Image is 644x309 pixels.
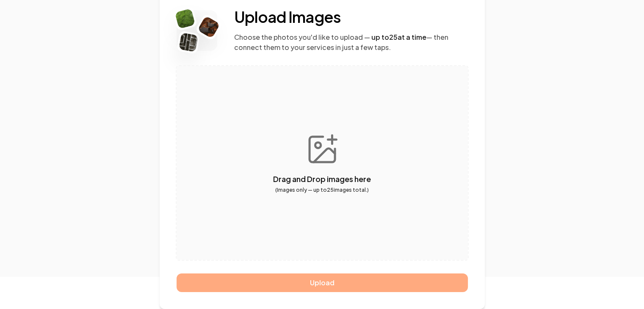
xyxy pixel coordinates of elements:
[234,32,468,52] p: Choose the photos you'd like to upload — — then connect them to your services in just a few taps.
[174,8,195,29] img: Rebolt Logo
[178,32,198,52] img: Rebolt Logo
[234,8,468,25] h2: Upload Images
[371,33,426,41] span: up to 25 at a time
[197,15,220,39] img: Rebolt Logo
